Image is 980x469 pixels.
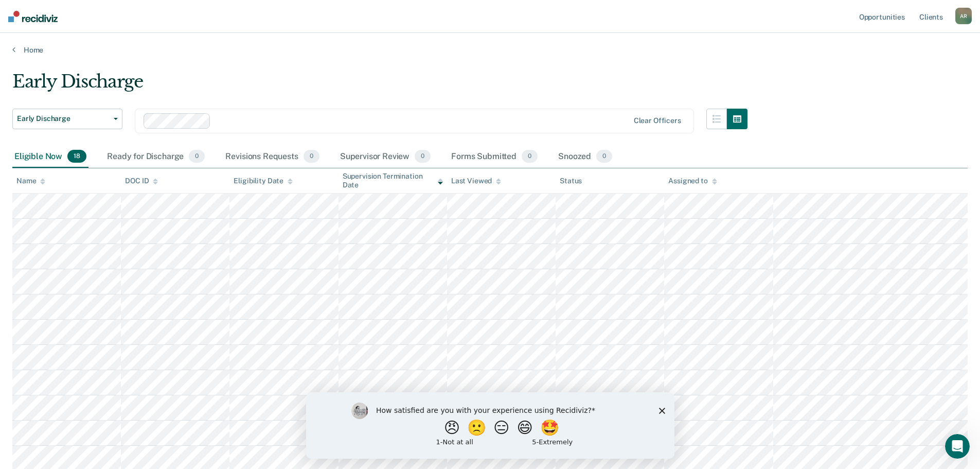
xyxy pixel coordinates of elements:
div: Forms Submitted0 [449,146,540,168]
div: Name [16,177,45,185]
iframe: Survey by Kim from Recidiviz [306,392,674,459]
div: Eligibility Date [234,177,293,185]
span: 0 [522,150,538,163]
div: A R [955,8,972,24]
div: Ready for Discharge0 [105,146,207,168]
div: Last Viewed [451,177,501,185]
div: Revisions Requests0 [223,146,321,168]
span: 0 [189,150,205,163]
div: Status [560,177,582,185]
button: Early Discharge [12,109,122,129]
span: 0 [415,150,431,163]
div: Early Discharge [12,71,747,100]
span: Early Discharge [17,114,110,123]
div: Assigned to [668,177,717,185]
img: Recidiviz [8,11,58,22]
div: DOC ID [125,177,158,185]
span: 18 [67,150,86,163]
div: Clear officers [634,116,681,125]
button: AR [955,8,972,24]
div: Supervisor Review0 [338,146,433,168]
iframe: Intercom live chat [945,434,970,459]
div: Eligible Now18 [12,146,88,168]
span: 0 [596,150,612,163]
span: 0 [304,150,319,163]
div: Snoozed0 [556,146,614,168]
div: Supervision Termination Date [343,172,443,189]
a: Home [12,45,968,55]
